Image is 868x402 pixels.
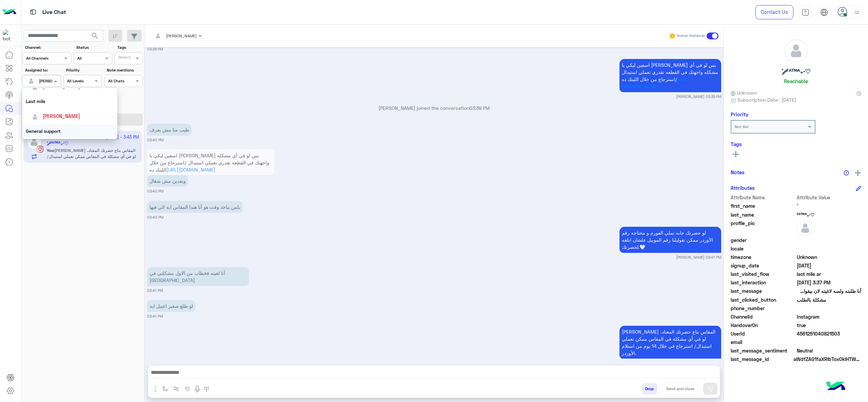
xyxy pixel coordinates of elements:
p: 14/10/2025, 3:40 PM [147,201,243,213]
img: defaultAdmin.png [30,112,40,122]
h6: Attributes [731,185,755,191]
img: make a call [204,386,209,392]
div: Select [117,54,131,62]
button: select flow [160,383,171,394]
span: locale [731,245,795,252]
label: Assigned to: [25,67,60,73]
span: Attribute Value [797,194,862,201]
small: 03:38 PM [147,46,163,52]
span: null [797,237,862,244]
span: Attribute Name [731,194,795,201]
p: 14/10/2025, 3:43 PM [619,326,721,359]
label: Tags [117,44,142,51]
img: send message [707,385,714,392]
small: 03:41 PM [147,314,163,319]
span: phone_number [731,305,795,312]
h6: Tags [731,141,861,147]
small: 03:40 PM [147,215,163,220]
span: signup_date [731,262,795,269]
span: اسفين ليكي يا [PERSON_NAME] بس لو في أي مشكله واجهتك في القطعه تقدري تعملي استبدال /استرجاع من خل... [150,153,269,173]
img: add [855,170,861,176]
span: profile_pic [731,220,795,235]
span: 2025-10-14T11:12:43.765Z [797,262,862,269]
p: 14/10/2025, 3:41 PM [147,267,249,286]
small: [PERSON_NAME] 03:39 PM [676,94,721,99]
a: tab [798,5,812,19]
span: ༘ᶠᴬᵀᴹᴬ₊·♡ [797,211,862,218]
span: last_interaction [731,279,795,286]
span: 03:39 PM [469,105,490,111]
span: true [797,322,862,329]
a: [URL][DOMAIN_NAME] [166,167,215,173]
span: HandoverOn [731,322,795,329]
span: aWdfZAG1faXRlbToxOklHTWVzc2FnZAUlEOjE3ODQxNDYxODU3MTcyNzQwOjM0MDI4MjM2Njg0MTcxMDMwMTI0NDI1OTk3OTU... [793,356,861,363]
span: 4561251040821503 [797,330,862,337]
small: Human Handover [677,33,705,39]
span: أنا طلبته ولسه لاغيته لان بيقولي ممكنوع أشوف المقاس مناسب ولا لا [797,287,862,295]
img: notes [844,170,849,176]
span: gender [731,237,795,244]
label: Status [76,44,111,51]
img: Logo [3,5,16,19]
img: tab [29,8,37,16]
span: last_clicked_button [731,296,795,303]
a: Contact Us [755,5,793,19]
small: 03:41 PM [147,288,163,293]
p: Live Chat [42,8,66,17]
img: defaultAdmin.png [785,39,808,62]
span: [PERSON_NAME] [166,33,197,38]
p: 14/10/2025, 3:40 PM [147,175,188,187]
a: [URL][DOMAIN_NAME] [622,76,690,89]
img: defaultAdmin.png [797,220,814,237]
span: ChannelId [731,313,795,320]
button: create order [182,383,193,394]
img: 317874714732967 [3,29,15,42]
h6: Reachable [784,78,808,84]
span: last_visited_flow [731,270,795,278]
h6: Priority [731,111,748,117]
p: 14/10/2025, 3:41 PM [147,300,195,312]
span: first_name [731,202,795,209]
div: Last mile [22,95,117,107]
span: [PERSON_NAME] [43,113,80,119]
img: defaultAdmin.png [26,76,36,86]
button: Trigger scenario [171,383,182,394]
img: profile [853,8,861,17]
ng-dropdown-panel: Options list [22,88,117,139]
img: send attachment [151,385,159,393]
img: send voice note [193,385,201,393]
small: 03:40 PM [147,137,163,143]
button: Drop [642,383,657,395]
img: hulul-logo.png [824,375,848,399]
h5: ˚ ༘ᶠᴬᵀᴹᴬ₊·♡ [782,68,811,76]
span: last mile ar [797,270,862,278]
p: 14/10/2025, 3:41 PM [619,227,721,253]
span: null [797,305,862,312]
span: last_message_id [731,356,792,363]
img: tab [820,8,828,16]
span: last_name [731,211,795,218]
h6: Notes [731,169,745,175]
p: 14/10/2025, 3:40 PM [147,124,192,136]
small: [PERSON_NAME] 03:41 PM [676,255,721,260]
span: ˚ [797,202,862,209]
small: 03:40 PM [147,188,163,194]
span: search [91,32,99,40]
span: 8 [797,313,862,320]
span: UserId [731,330,795,337]
span: null [797,339,862,346]
span: last_message_sentiment [731,347,795,354]
span: last_message [731,287,795,295]
span: Unknown [731,89,757,96]
img: create order [185,386,190,391]
img: select flow [162,386,168,391]
span: email [731,339,795,346]
span: Subscription Date : [DATE] [737,96,796,103]
button: search [87,30,103,44]
div: General support [22,125,117,137]
label: Channel: [25,44,71,51]
span: 2025-10-14T12:37:53.359Z [797,279,862,286]
span: Unknown [797,254,862,261]
span: اسفين ليكي يا [PERSON_NAME] بس لو في أي مشكله واجهتك في القطعه تقدري تعملي استبدال /استرجاع من خل... [622,62,718,82]
button: Send and close [663,383,698,395]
